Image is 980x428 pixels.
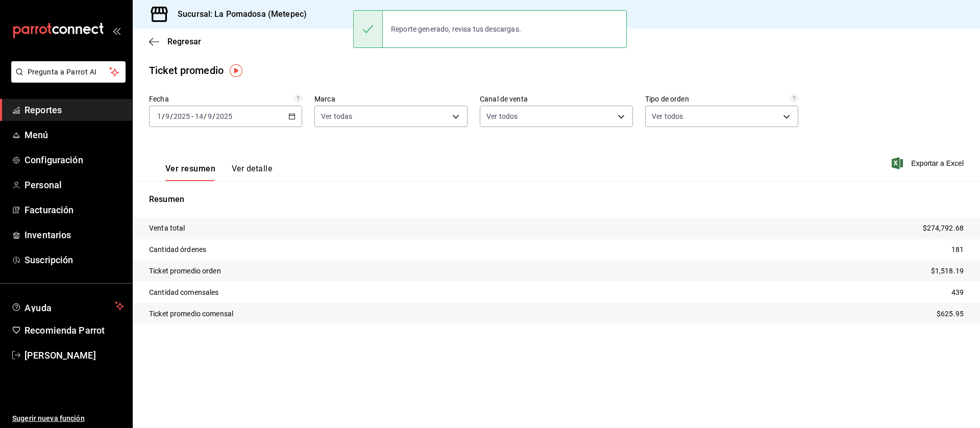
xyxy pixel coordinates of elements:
[165,164,215,181] button: Ver resumen
[149,37,201,46] button: Regresar
[207,112,212,120] input: --
[24,178,124,192] span: Personal
[645,95,798,103] label: Tipo de orden
[149,309,233,319] p: Ticket promedio comensal
[652,111,683,121] span: Ver todos
[294,94,302,103] svg: Información delimitada a máximo 62 días.
[149,244,206,255] p: Cantidad órdenes
[894,157,964,169] button: Exportar a Excel
[24,300,111,312] span: Ayuda
[28,67,110,78] span: Pregunta a Parrot AI
[24,253,124,267] span: Suscripción
[167,37,201,46] span: Regresar
[937,309,964,319] p: $625.95
[215,112,233,120] input: ----
[931,266,964,276] p: $1,518.19
[7,74,126,85] a: Pregunta a Parrot AI
[951,287,964,298] p: 439
[11,61,126,83] button: Pregunta a Parrot AI
[149,266,221,276] p: Ticket promedio orden
[24,348,124,362] span: [PERSON_NAME]
[149,287,219,298] p: Cantidad comensales
[24,128,124,142] span: Menú
[149,193,964,206] p: Resumen
[165,112,170,120] input: --
[24,153,124,167] span: Configuración
[951,244,964,255] p: 181
[149,223,185,234] p: Venta total
[480,95,633,103] label: Canal de venta
[170,112,173,120] span: /
[314,95,468,103] label: Marca
[24,228,124,242] span: Inventarios
[321,111,352,121] span: Ver todas
[112,27,120,35] button: open_drawer_menu
[173,112,190,120] input: ----
[12,413,124,424] span: Sugerir nueva función
[486,111,518,121] span: Ver todos
[232,164,272,181] button: Ver detalle
[230,64,242,77] img: Tooltip marker
[24,203,124,217] span: Facturación
[194,112,204,120] input: --
[204,112,207,120] span: /
[149,63,224,78] div: Ticket promedio
[149,95,302,103] label: Fecha
[923,223,964,234] p: $274,792.68
[24,323,124,337] span: Recomienda Parrot
[169,8,307,20] h3: Sucursal: La Pomadosa (Metepec)
[212,112,215,120] span: /
[383,18,529,40] div: Reporte generado, revisa tus descargas.
[191,112,193,120] span: -
[24,103,124,117] span: Reportes
[165,164,272,181] div: navigation tabs
[162,112,165,120] span: /
[790,94,798,103] svg: Todas las órdenes contabilizan 1 comensal a excepción de órdenes de mesa con comensales obligator...
[157,112,162,120] input: --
